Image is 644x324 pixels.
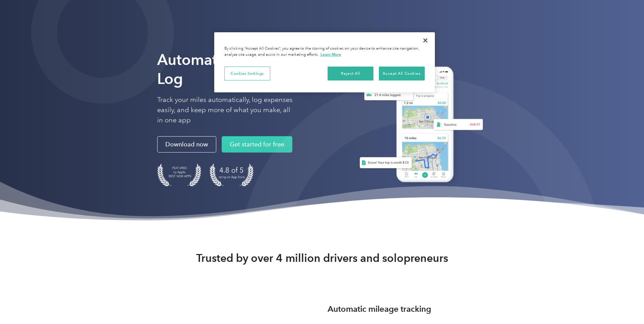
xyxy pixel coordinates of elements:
a: Download now [157,136,216,152]
button: Accept All Cookies [379,67,425,81]
div: Privacy [214,32,435,92]
button: Cookies Settings [224,67,270,81]
p: Track your miles automatically, log expenses easily, and keep more of what you make, all in one app [157,95,293,125]
button: Reject All [328,67,373,81]
img: Badge for Featured by Apple Best New Apps [157,163,201,186]
a: Get started for free [222,136,292,152]
div: Cookie banner [214,32,435,92]
h3: Automatic mileage tracking [328,303,431,315]
strong: Trusted by over 4 million drivers and solopreneurs [196,251,448,265]
a: More information about your privacy, opens in a new tab [320,52,341,57]
img: 4.9 out of 5 stars on the app store [209,163,254,186]
div: By clicking “Accept All Cookies”, you agree to the storing of cookies on your device to enhance s... [224,46,425,58]
button: Close [418,33,433,48]
strong: Automate Your Mileage Log [157,51,320,88]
